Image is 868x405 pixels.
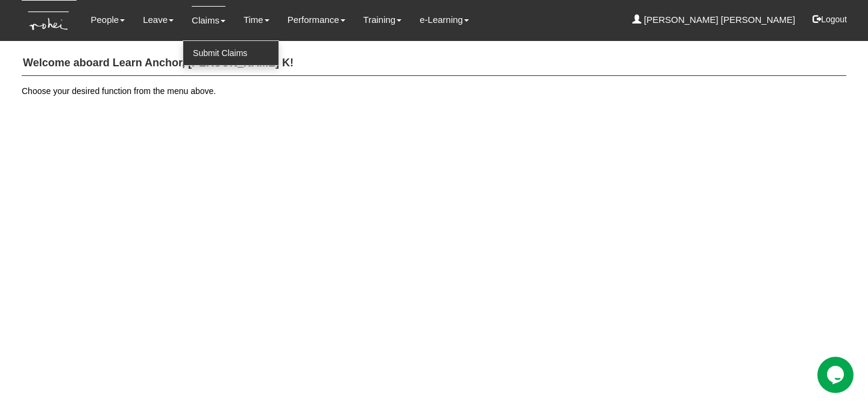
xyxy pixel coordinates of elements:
[183,41,278,65] a: Submit Claims
[90,6,125,34] a: People
[817,357,856,393] iframe: chat widget
[363,6,402,34] a: Training
[244,6,269,34] a: Time
[192,6,225,34] a: Claims
[632,6,795,34] a: [PERSON_NAME] [PERSON_NAME]
[22,85,846,97] p: Choose your desired function from the menu above.
[420,6,469,34] a: e-Learning
[288,6,345,34] a: Performance
[143,6,174,34] a: Leave
[804,5,855,34] button: Logout
[22,51,846,76] h4: Welcome aboard Learn Anchor, [PERSON_NAME] K!
[22,1,77,41] img: KTs7HI1dOZG7tu7pUkOpGGQAiEQAiEQAj0IhBB1wtXDg6BEAiBEAiBEAiB4RGIoBtemSRFIRACIRACIRACIdCLQARdL1w5OAR...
